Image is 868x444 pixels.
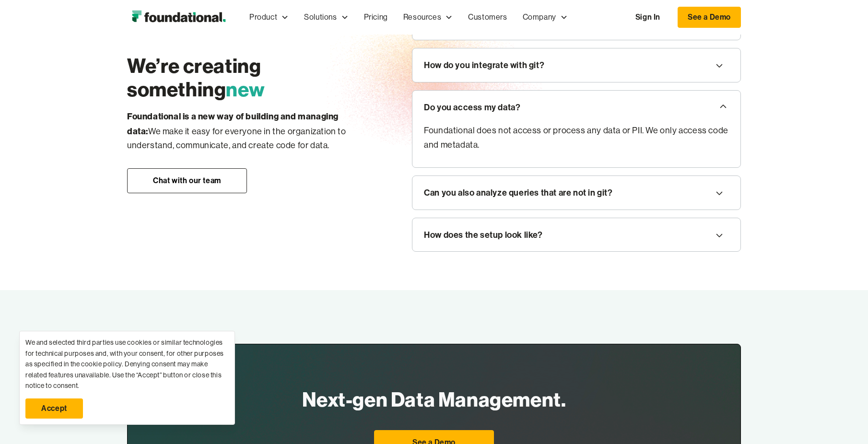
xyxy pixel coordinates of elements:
[424,186,612,200] div: Can you also analyze queries that are not in git?
[403,11,441,23] div: Resources
[304,11,337,23] div: Solutions
[515,1,575,33] div: Company
[460,1,515,33] a: Customers
[127,111,339,137] strong: Foundational is a new way of building and managing data:
[302,385,566,414] h2: Next-gen Data Management.
[249,11,277,23] div: Product
[424,124,729,152] p: Foundational does not access or process any data or PII. We only access code and metadata.
[626,7,670,27] a: Sign In
[424,58,544,72] div: How do you integrate with git?
[695,333,868,444] iframe: Chat Widget
[127,8,230,27] img: Foundational Logo
[424,100,520,115] div: Do you access my data?
[25,337,229,391] div: We and selected third parties use cookies or similar technologies for technical purposes and, wit...
[296,1,356,33] div: Solutions
[678,7,741,28] a: See a Demo
[523,11,556,23] div: Company
[356,1,396,33] a: Pricing
[127,8,230,27] a: home
[396,1,460,33] div: Resources
[424,228,542,242] div: How does the setup look like?
[25,398,83,419] a: Accept
[242,1,296,33] div: Product
[127,54,374,102] h2: We’re creating something
[226,77,265,102] span: new
[127,109,374,153] p: We make it easy for everyone in the organization to understand, communicate, and create code for ...
[127,168,247,193] a: Chat with our team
